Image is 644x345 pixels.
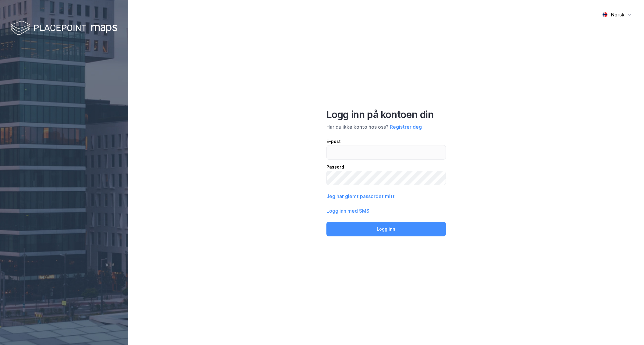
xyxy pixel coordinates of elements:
[326,109,446,121] div: Logg inn på kontoen din
[326,193,395,200] button: Jeg har glemt passordet mitt
[390,123,422,131] button: Registrer deg
[326,222,446,236] button: Logg inn
[326,138,446,145] div: E-post
[11,19,117,37] img: logo-white.f07954bde2210d2a523dddb988cd2aa7.svg
[326,123,446,131] div: Har du ikke konto hos oss?
[326,207,369,214] button: Logg inn med SMS
[611,11,624,18] div: Norsk
[326,163,446,171] div: Passord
